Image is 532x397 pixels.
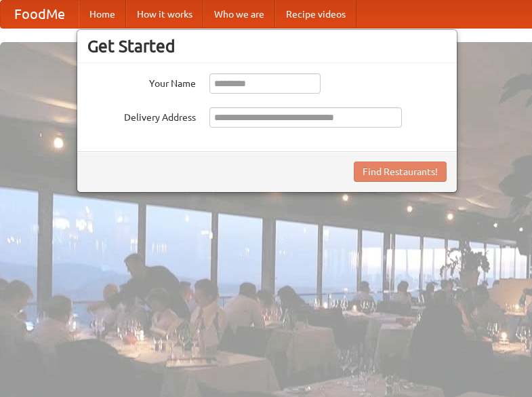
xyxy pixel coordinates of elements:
[126,1,203,28] a: How it works
[87,107,196,124] label: Delivery Address
[1,1,79,28] a: FoodMe
[87,36,447,56] h3: Get Started
[79,1,126,28] a: Home
[203,1,275,28] a: Who we are
[275,1,356,28] a: Recipe videos
[354,162,447,182] button: Find Restaurants!
[87,73,196,90] label: Your Name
